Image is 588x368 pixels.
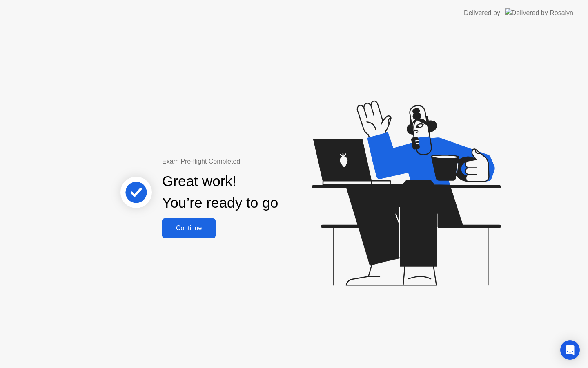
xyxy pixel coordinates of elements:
button: Continue [162,218,216,238]
img: Delivered by Rosalyn [505,8,573,18]
div: Great work! You’re ready to go [162,171,278,214]
div: Continue [165,224,213,232]
div: Exam Pre-flight Completed [162,157,331,166]
div: Open Intercom Messenger [560,340,580,360]
div: Delivered by [464,8,500,18]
